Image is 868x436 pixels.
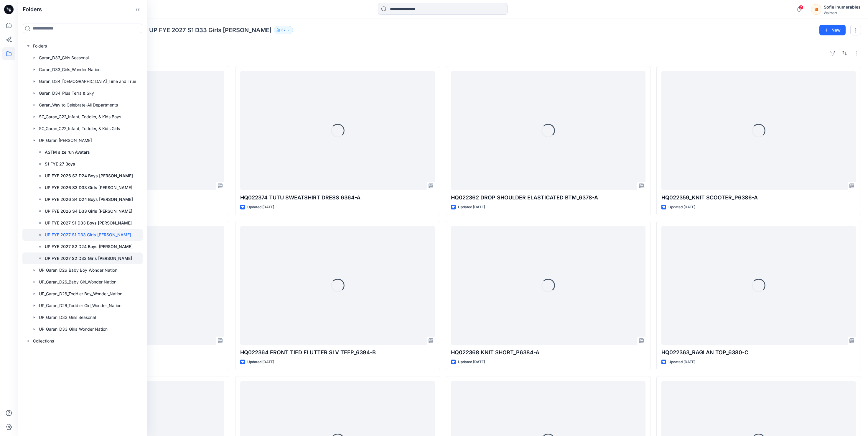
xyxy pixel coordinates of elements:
button: 37 [274,26,293,34]
p: HQ022374 TUTU SWEATSHIRT DRESS 6364-A [240,194,435,202]
span: 7 [799,5,803,10]
p: ASTM size run Avatars [45,149,90,156]
p: Updated [DATE] [247,359,274,365]
p: S1 FYE 27 Boys [45,160,75,168]
p: HQ022362 DROP SHOULDER ELASTICATED BTM_6378-A [451,194,645,202]
p: UP FYE 2026 S3 D33 Girls [PERSON_NAME] [45,184,132,191]
p: 37 [281,27,286,33]
div: Sofie Inumerables [824,4,861,11]
p: Updated [DATE] [247,204,274,210]
p: UP FYE 2027 S2 D33 Girls [PERSON_NAME] [45,255,132,262]
p: HQ022359_KNIT SCOOTER_P6386-A [661,194,856,202]
p: UP FYE 2026 S3 D24 Boys [PERSON_NAME] [45,172,133,179]
p: HQ022368 KNIT SHORT_P6384-A [451,348,645,357]
p: UP FYE 2027 S1 D33 Boys [PERSON_NAME] [45,219,132,227]
p: UP FYE 2026 S4 D33 Girls [PERSON_NAME] [45,208,132,215]
div: Walmart [824,11,861,15]
button: New [819,25,846,35]
p: Updated [DATE] [668,204,695,210]
p: UP FYE 2027 S1 D33 Girls [PERSON_NAME] [149,26,271,34]
p: Updated [DATE] [458,204,485,210]
p: Updated [DATE] [668,359,695,365]
p: Updated [DATE] [458,359,485,365]
p: HQ022364 FRONT TIED FLUTTER SLV TEEP_6394-B [240,348,435,357]
p: UP FYE 2026 S4 D24 Boys [PERSON_NAME] [45,196,133,203]
p: UP FYE 2027 S1 D33 Girls [PERSON_NAME] [45,231,131,238]
p: UP FYE 2027 S2 D24 Boys [PERSON_NAME] [45,243,133,250]
div: SI [811,4,821,15]
p: HQ022363_RAGLAN TOP_6380-C [661,348,856,357]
